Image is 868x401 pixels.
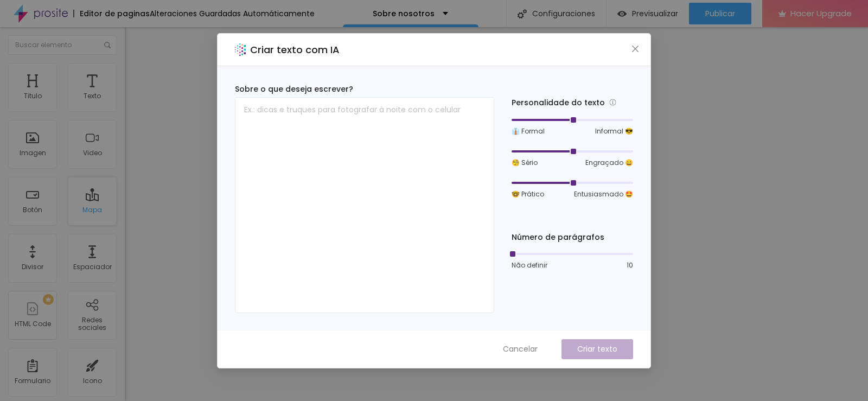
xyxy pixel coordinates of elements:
[83,377,102,385] div: Icono
[574,189,633,199] span: Entusiasmado 🤩
[83,149,102,157] div: Video
[82,206,102,214] div: Mapa
[561,339,633,359] button: Criar texto
[8,35,117,55] input: Buscar elemento
[125,27,868,401] iframe: Editor
[503,343,538,355] span: Cancelar
[235,84,494,95] div: Sobre o que deseja escrever?
[73,10,150,17] div: Editor de paginas
[22,263,43,271] div: Divisor
[512,97,633,109] div: Personalidade do texto
[15,320,51,328] div: HTML Code
[20,149,46,157] div: Imagen
[631,44,640,53] span: close
[512,232,633,243] div: Número de parágrafos
[518,9,527,18] img: Icone
[104,42,111,48] img: Icone
[617,9,627,18] img: view-1.svg
[73,263,112,271] div: Espaciador
[512,158,538,168] span: 🧐 Sério
[24,92,42,100] div: Titulo
[689,3,751,24] button: Publicar
[630,43,641,54] button: Close
[84,92,101,100] div: Texto
[492,339,548,359] button: Cancelar
[250,42,340,57] h2: Criar texto com IA
[585,158,633,168] span: Engraçado 😄
[627,260,633,270] span: 10
[71,316,113,332] div: Redes sociales
[632,9,678,18] span: Previsualizar
[790,9,852,18] span: Hacer Upgrade
[150,10,315,17] div: Alteraciones Guardadas Automáticamente
[705,9,735,18] span: Publicar
[512,126,545,136] span: 👔 Formal
[373,10,435,17] p: Sobre nosotros
[512,260,547,270] span: Não definir
[512,189,544,199] span: 🤓 Prático
[23,206,42,214] div: Botón
[15,377,50,385] div: Formulario
[595,126,633,136] span: Informal 😎
[607,3,689,24] button: Previsualizar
